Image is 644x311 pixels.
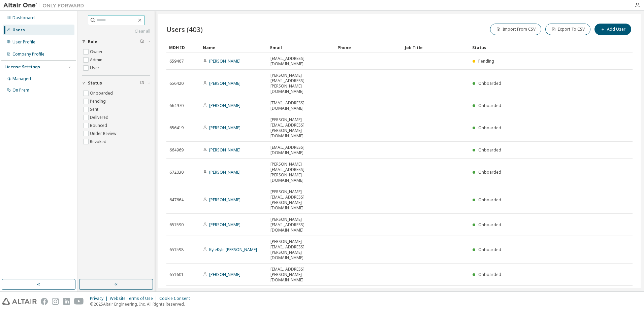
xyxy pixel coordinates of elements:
div: Phone [337,42,399,53]
span: Users (403) [166,25,203,34]
span: Pending [478,58,494,64]
span: [EMAIL_ADDRESS][DOMAIN_NAME] [270,100,332,111]
label: Under Review [90,130,118,138]
span: [PERSON_NAME][EMAIL_ADDRESS][PERSON_NAME][DOMAIN_NAME] [270,239,332,261]
a: [PERSON_NAME] [209,222,240,228]
label: Owner [90,48,104,56]
div: Name [203,42,265,53]
a: [PERSON_NAME] [209,103,240,108]
span: Onboarded [478,169,501,175]
div: Managed [12,76,31,81]
div: Cookie Consent [159,296,194,301]
button: Role [82,34,150,49]
span: Clear filter [140,39,144,44]
span: Clear filter [140,80,144,86]
div: Website Terms of Use [110,296,159,301]
span: 651598 [169,247,184,252]
span: 651601 [169,272,184,277]
span: Onboarded [478,80,501,86]
label: Onboarded [90,89,114,97]
span: [EMAIL_ADDRESS][DOMAIN_NAME] [270,145,332,155]
span: 656420 [169,81,184,86]
span: Role [88,39,97,44]
span: [PERSON_NAME][EMAIL_ADDRESS][DOMAIN_NAME] [270,217,332,233]
span: Onboarded [478,222,501,228]
label: User [90,64,101,72]
span: Onboarded [478,272,501,277]
div: Job Title [405,42,467,53]
img: instagram.svg [52,298,59,305]
label: Bounced [90,122,108,130]
a: Clear all [82,29,150,34]
span: Onboarded [478,147,501,153]
a: [PERSON_NAME] [209,197,240,203]
button: Status [82,76,150,91]
div: Users [12,27,25,33]
img: facebook.svg [41,298,48,305]
a: [PERSON_NAME] [209,58,240,64]
span: 651590 [169,222,184,228]
img: youtube.svg [74,298,84,305]
a: [PERSON_NAME] [209,147,240,153]
div: Email [270,42,332,53]
span: [PERSON_NAME][EMAIL_ADDRESS][PERSON_NAME][DOMAIN_NAME] [270,73,332,94]
button: Export To CSV [545,24,590,35]
span: 647664 [169,197,184,203]
div: Privacy [90,296,110,301]
span: 664970 [169,103,184,108]
p: © 2025 Altair Engineering, Inc. All Rights Reserved. [90,301,194,307]
span: [PERSON_NAME][EMAIL_ADDRESS][PERSON_NAME][DOMAIN_NAME] [270,189,332,211]
div: MDH ID [169,42,197,53]
span: Onboarded [478,125,501,131]
a: [PERSON_NAME] [209,125,240,131]
span: [EMAIL_ADDRESS][DOMAIN_NAME] [270,56,332,67]
span: Onboarded [478,197,501,203]
label: Revoked [90,138,108,146]
span: Status [88,80,102,86]
img: altair_logo.svg [2,298,37,305]
span: 656419 [169,125,184,131]
span: [EMAIL_ADDRESS][PERSON_NAME][DOMAIN_NAME] [270,267,332,283]
label: Sent [90,105,100,113]
img: Altair One [3,2,88,9]
label: Pending [90,97,107,105]
span: [PERSON_NAME][EMAIL_ADDRESS][PERSON_NAME][DOMAIN_NAME] [270,162,332,183]
span: 659467 [169,59,184,64]
label: Admin [90,56,104,64]
span: 664969 [169,147,184,153]
a: [PERSON_NAME] [209,80,240,86]
a: [PERSON_NAME] [209,169,240,175]
div: Company Profile [12,51,44,57]
button: Import From CSV [490,24,541,35]
a: KyleKyle [PERSON_NAME] [209,247,257,252]
span: 672030 [169,170,184,175]
div: On Prem [12,88,29,93]
span: [PERSON_NAME][EMAIL_ADDRESS][PERSON_NAME][DOMAIN_NAME] [270,117,332,139]
span: Onboarded [478,247,501,252]
div: User Profile [12,39,35,45]
button: Add User [594,24,631,35]
label: Delivered [90,113,110,122]
img: linkedin.svg [63,298,70,305]
a: [PERSON_NAME] [209,272,240,277]
div: License Settings [4,64,40,70]
div: Dashboard [12,15,35,21]
div: Status [472,42,598,53]
span: Onboarded [478,103,501,108]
